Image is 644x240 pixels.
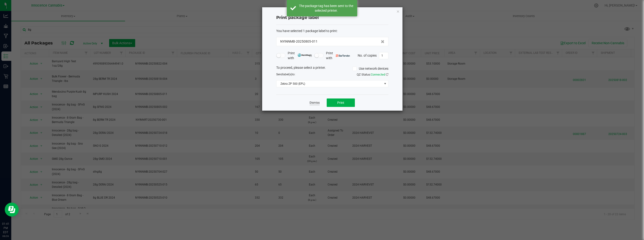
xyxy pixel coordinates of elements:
[283,73,292,76] span: label(s)
[298,53,312,57] img: mark_magic_cybra.png
[276,73,295,76] span: Send to:
[276,29,388,33] div: :
[336,55,350,57] img: bartender.png
[326,51,350,61] span: Print with
[273,65,392,72] div: To proceed, please select a printer.
[371,73,385,76] span: Connected
[299,4,354,13] div: The package tag has been sent to the selected printer.
[310,101,320,105] a: Dismiss
[353,66,388,71] label: Use network devices
[276,80,382,87] span: Zebra ZP 500 (EPL)
[337,101,344,105] span: Print
[5,203,19,217] iframe: Resource center
[288,51,312,61] span: Print with
[276,29,337,33] span: You have selected 1 package label to print
[327,98,355,107] button: Print
[280,39,318,44] span: NYINNMB-20250805-011
[276,15,388,21] h4: Print package label
[358,53,377,57] span: No. of copies
[357,73,388,76] span: QZ Status:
